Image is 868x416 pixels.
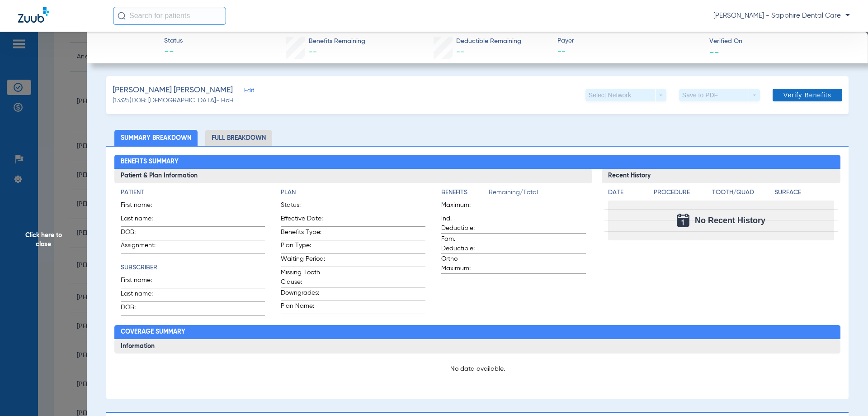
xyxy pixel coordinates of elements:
span: Fam. Deductible: [441,234,486,253]
span: Downgrades: [281,288,325,301]
span: Plan Type: [281,241,325,253]
li: Summary Breakdown [114,130,198,146]
h4: Surface [774,188,834,197]
span: Benefits Type: [281,228,325,240]
span: -- [309,48,317,56]
p: No data available. [121,364,835,373]
span: Deductible Remaining [456,37,521,46]
h4: Date [608,188,646,197]
span: DOB: [121,228,165,240]
span: Status [164,36,183,46]
span: Plan Name: [281,301,325,314]
input: Search for patients [113,7,226,25]
span: Missing Tooth Clause: [281,268,325,287]
h3: Recent History [602,169,841,183]
span: Verify Benefits [783,91,831,99]
app-breakdown-title: Tooth/Quad [712,188,772,201]
span: (13325) DOB: [DEMOGRAPHIC_DATA] - HoH [113,96,234,105]
li: Full Breakdown [205,130,272,146]
span: Ind. Deductible: [441,214,486,233]
span: Maximum: [441,201,486,213]
h4: Tooth/Quad [712,188,772,197]
span: Last name: [121,214,165,226]
img: Zuub Logo [18,7,49,23]
app-breakdown-title: Date [608,188,646,201]
h4: Benefits [441,188,489,197]
span: [PERSON_NAME] - Sapphire Dental Care [713,11,850,20]
span: Waiting Period: [281,254,325,267]
h4: Patient [121,188,265,197]
span: No Recent History [695,216,765,225]
h4: Subscriber [121,263,265,273]
app-breakdown-title: Surface [774,188,834,201]
span: Effective Date: [281,214,325,226]
span: -- [557,46,702,57]
h3: Information [114,339,841,354]
span: Last name: [121,289,165,301]
img: Search Icon [118,12,126,20]
span: -- [709,47,719,57]
img: Calendar [677,214,689,227]
span: Verified On [709,37,854,46]
button: Verify Benefits [773,89,842,101]
span: -- [164,46,183,59]
iframe: Chat Widget [823,373,868,416]
app-breakdown-title: Benefits [441,188,489,201]
span: DOB: [121,303,165,315]
h2: Benefits Summary [114,155,841,169]
h2: Coverage Summary [114,325,841,339]
span: [PERSON_NAME] [PERSON_NAME] [113,85,233,96]
span: First name: [121,276,165,288]
span: Benefits Remaining [309,37,365,46]
h3: Patient & Plan Information [114,169,592,183]
span: Remaining/Total [489,188,586,201]
span: -- [456,48,464,56]
span: Status: [281,201,325,213]
app-breakdown-title: Procedure [654,188,709,201]
span: Payer [557,36,702,46]
h4: Procedure [654,188,709,197]
span: First name: [121,201,165,213]
span: Assignment: [121,241,165,253]
span: Edit [244,87,252,96]
h4: Plan [281,188,425,197]
span: Ortho Maximum: [441,254,486,273]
